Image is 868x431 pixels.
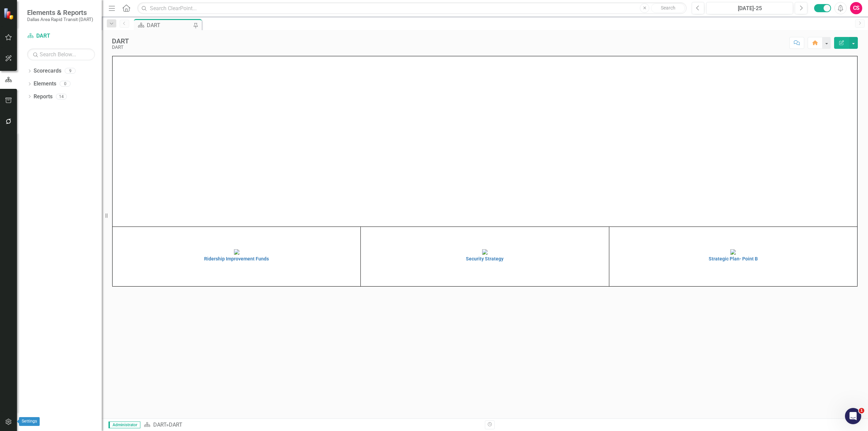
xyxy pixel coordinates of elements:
[730,249,736,255] img: mceclip4%20v3.png
[19,417,40,426] div: Settings
[709,4,791,13] div: [DATE]-25
[112,37,129,45] div: DART
[56,94,67,99] div: 14
[114,249,359,261] a: Ridership Improvement Funds
[169,422,182,428] div: DART
[611,256,855,261] h4: Strategic Plan- Point B
[27,17,93,22] small: Dallas Area Rapid Transit (DART)
[34,93,53,101] a: Reports
[859,408,864,413] span: 1
[65,68,76,74] div: 9
[27,48,95,60] input: Search Below...
[482,249,488,255] img: mceclip2%20v4.png
[234,249,239,255] img: mceclip1%20v4.png
[845,408,861,424] iframe: Intercom live chat
[144,421,480,429] div: »
[661,5,675,11] span: Search
[850,2,862,14] button: CS
[611,249,855,261] a: Strategic Plan- Point B
[34,67,61,75] a: Scorecards
[153,422,166,428] a: DART
[3,7,15,19] img: ClearPoint Strategy
[147,21,192,30] div: DART
[112,45,129,50] div: DART
[27,32,95,40] a: DART
[60,81,71,87] div: 0
[27,8,93,17] span: Elements & Reports
[108,422,140,428] span: Administrator
[706,2,793,14] button: [DATE]-25
[137,2,687,14] input: Search ClearPoint...
[362,256,607,261] h4: Security Strategy
[651,3,685,13] button: Search
[34,80,56,88] a: Elements
[362,249,607,261] a: Security Strategy
[114,256,359,261] h4: Ridership Improvement Funds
